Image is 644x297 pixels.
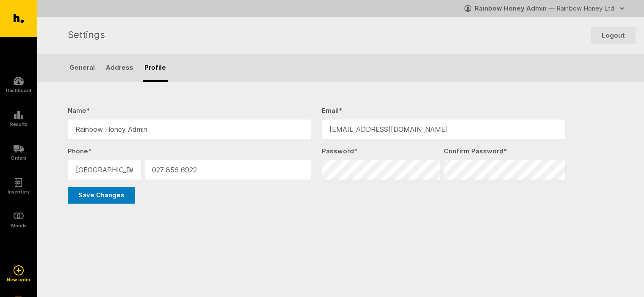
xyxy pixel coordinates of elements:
[10,122,28,127] h5: Results
[6,88,31,93] h5: Dashboard
[64,54,100,82] a: General
[88,147,91,155] span: This field is required
[591,27,636,44] a: Logout
[68,187,135,204] button: Save Changes
[68,146,312,156] label: Phone
[11,155,27,161] h5: Orders
[339,106,342,114] span: This field is required
[464,2,627,15] button: Rainbow Honey Admin — Rainbow Honey Ltd
[68,106,312,116] label: Name
[503,147,507,155] span: This field is required
[11,223,27,228] h5: Blends
[86,106,90,114] span: This field is required
[8,189,30,194] h5: Inventory
[354,147,357,155] span: This field is required
[444,146,566,156] label: Confirm Password
[139,54,171,82] a: Profile
[548,4,614,12] span: — Rainbow Honey Ltd
[68,28,582,43] h1: Settings
[7,277,30,282] h5: New order
[322,146,440,156] label: Password
[322,106,566,116] label: Email
[100,54,139,82] a: Address
[475,4,547,12] strong: Rainbow Honey Admin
